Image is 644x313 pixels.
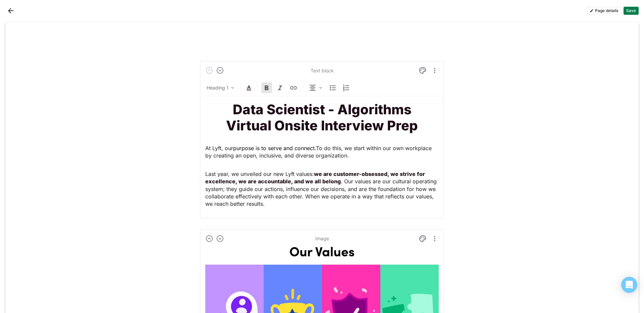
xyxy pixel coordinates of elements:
[315,236,329,241] div: Image
[587,7,621,15] button: Page details
[207,84,228,91] div: Heading 1
[5,5,16,16] button: Back
[431,233,439,244] button: More options
[205,171,314,177] span: Last year, we unveiled our new Lyft values:
[233,101,412,118] strong: Data Scientist - Algorithms
[311,68,334,73] div: Text block
[205,171,426,185] strong: we are customer-obsessed, we strive for excellence, we are accountable, and we all belong
[621,277,637,293] div: Open Intercom Messenger
[431,65,439,76] button: More options
[233,145,316,151] span: purpose is to serve and connect.
[321,117,418,134] strong: Interview Prep
[624,7,639,15] button: Save
[226,117,318,134] strong: Virtual Onsite
[205,145,233,151] span: At Lyft, our
[205,145,433,159] span: To do this, we start within our own workplace by creating an open, inclusive, and diverse organiz...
